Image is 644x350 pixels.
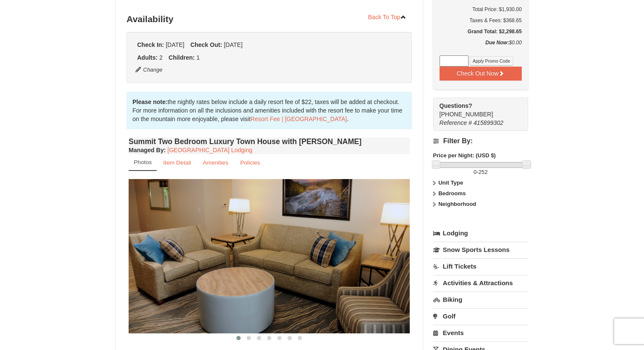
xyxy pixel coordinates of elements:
small: Photos [134,159,152,165]
span: [PHONE_NUMBER] [440,101,513,118]
strong: Questions? [440,102,472,109]
a: Lift Tickets [433,258,528,274]
small: Amenities [203,159,228,166]
strong: Please note: [132,98,167,105]
button: Check Out Now [440,67,522,80]
strong: Price per Night: (USD $) [433,152,496,159]
h4: Filter By: [433,137,528,145]
small: Item Detail [163,159,191,166]
strong: Unit Type [438,179,463,186]
span: 252 [478,169,488,175]
strong: Bedrooms [438,190,466,197]
button: Apply Promo Code [470,56,513,66]
h4: Summit Two Bedroom Luxury Town House with [PERSON_NAME] [129,137,410,146]
h5: Grand Total: $2,298.65 [440,27,522,36]
a: Activities & Attractions [433,275,528,291]
strong: : [129,147,166,153]
strong: Check Out: [190,41,222,48]
span: Managed By [129,147,164,153]
strong: Children: [169,54,195,61]
a: Lodging [433,226,528,241]
strong: Neighborhood [438,201,476,207]
a: Photos [129,154,157,171]
div: $0.00 [440,38,522,55]
h6: Total Price: $1,930.00 [440,5,522,14]
label: - [433,168,528,176]
div: Taxes & Fees: $368.65 [440,16,522,25]
button: Change [135,65,163,75]
a: Snow Sports Lessons [433,242,528,257]
span: 1 [196,54,200,61]
div: the nightly rates below include a daily resort fee of $22, taxes will be added at checkout. For m... [126,92,412,129]
small: Policies [240,159,260,166]
a: Biking [433,292,528,307]
span: 415899302 [474,119,503,126]
span: 0 [474,169,477,175]
span: [DATE] [224,41,242,48]
img: 18876286-202-fb468a36.png [129,179,410,333]
span: 2 [159,54,163,61]
h3: Availability [126,11,412,28]
a: Events [433,325,528,341]
strong: Adults: [137,54,158,61]
strong: Check In: [137,41,164,48]
a: Policies [235,154,266,171]
span: Reference # [440,119,472,126]
a: Amenities [197,154,234,171]
a: [GEOGRAPHIC_DATA] Lodging [167,147,252,153]
span: [DATE] [166,41,184,48]
strong: Due Now: [486,40,509,46]
a: Back To Top [362,11,412,23]
a: Golf [433,308,528,324]
a: Item Detail [158,154,196,171]
a: Resort Fee | [GEOGRAPHIC_DATA] [250,116,347,122]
